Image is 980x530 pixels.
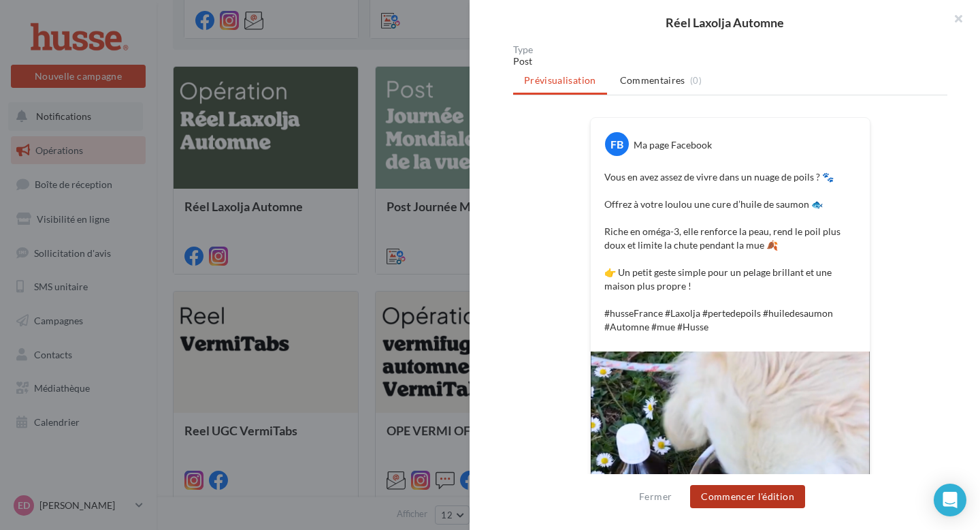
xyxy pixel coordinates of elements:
[690,485,805,508] button: Commencer l'édition
[491,16,958,29] div: Réel Laxolja Automne
[634,138,712,152] div: Ma page Facebook
[690,75,702,86] span: (0)
[604,170,856,334] p: Vous en avez assez de vivre dans un nuage de poils ? 🐾 Offrez à votre loulou une cure d’huile de ...
[634,488,677,505] button: Fermer
[513,54,947,68] div: Post
[605,132,629,156] div: FB
[513,45,947,54] div: Type
[620,74,685,87] span: Commentaires
[934,484,966,516] div: Open Intercom Messenger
